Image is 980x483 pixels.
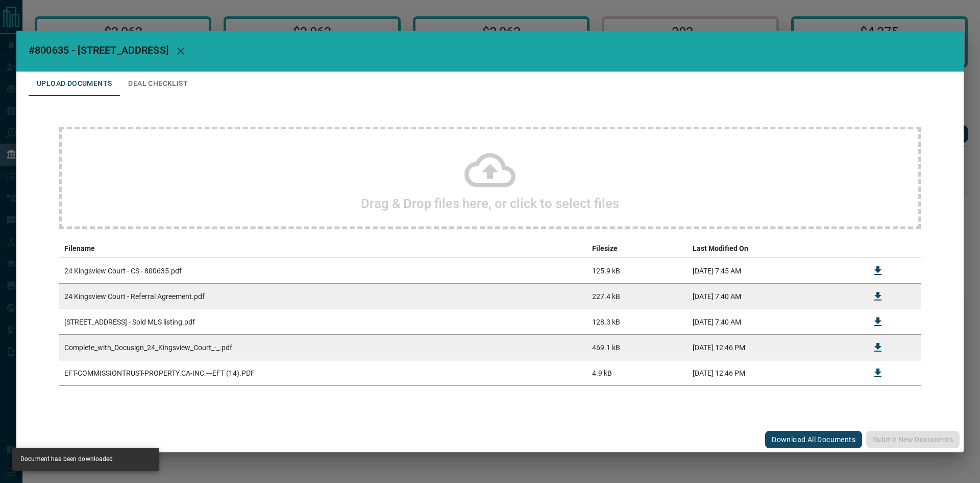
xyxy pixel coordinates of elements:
[587,335,688,360] td: 469.1 kB
[861,239,895,258] th: download action column
[587,239,688,258] th: Filesize
[866,361,890,385] button: Download
[895,239,921,258] th: delete file action column
[29,72,120,96] button: Upload Documents
[59,284,587,309] td: 24 Kingsview Court - Referral Agreement.pdf
[688,258,861,284] td: [DATE] 7:45 AM
[688,360,861,386] td: [DATE] 12:46 PM
[688,239,861,258] th: Last Modified On
[59,335,587,360] td: Complete_with_Docusign_24_Kingsview_Court_-_.pdf
[361,196,619,211] h2: Drag & Drop files here, or click to select files
[688,335,861,360] td: [DATE] 12:46 PM
[59,258,587,284] td: 24 Kingsview Court - CS - 800635.pdf
[59,360,587,386] td: EFT-COMMISSIONTRUST-PROPERTY.CA-INC.---EFT (14).PDF
[120,72,196,96] button: Deal Checklist
[29,44,168,56] span: #800635 - [STREET_ADDRESS]
[688,309,861,335] td: [DATE] 7:40 AM
[765,431,862,448] button: Download All Documents
[59,239,587,258] th: Filename
[59,127,921,229] div: Drag & Drop files here, or click to select files
[587,360,688,386] td: 4.9 kB
[866,335,890,360] button: Download
[587,309,688,335] td: 128.3 kB
[866,259,890,283] button: Download
[587,284,688,309] td: 227.4 kB
[866,310,890,334] button: Download
[587,258,688,284] td: 125.9 kB
[59,309,587,335] td: [STREET_ADDRESS] - Sold MLS listing.pdf
[20,451,113,468] div: Document has been downloaded
[866,284,890,309] button: Download
[688,284,861,309] td: [DATE] 7:40 AM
